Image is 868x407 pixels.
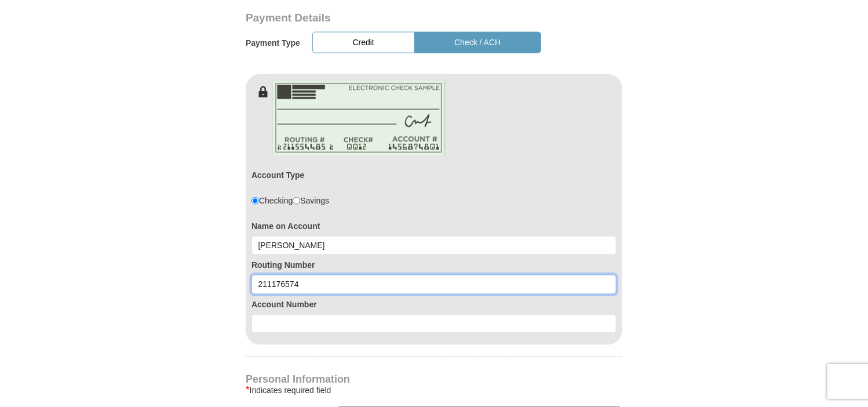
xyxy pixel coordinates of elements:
button: Check / ACH [414,32,541,53]
div: Checking Savings [251,195,329,206]
label: Name on Account [251,220,617,232]
label: Account Type [251,169,305,181]
h4: Personal Information [246,375,622,384]
h5: Payment Type [246,38,300,48]
h3: Payment Details [246,12,541,25]
img: check-en.png [272,80,446,156]
div: Indicates required field [246,384,622,398]
button: Credit [312,32,415,53]
label: Account Number [251,299,617,310]
label: Routing Number [251,259,617,271]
